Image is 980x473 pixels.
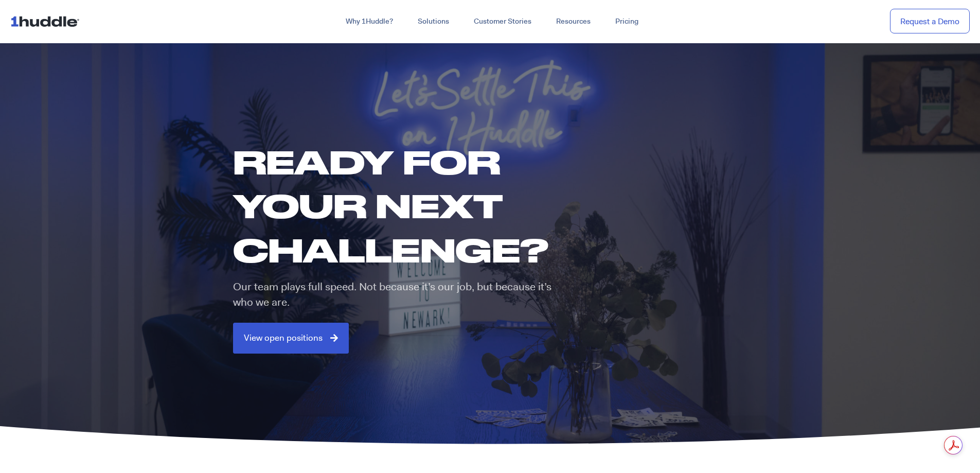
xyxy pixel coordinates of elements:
a: Why 1Huddle? [333,12,405,31]
a: Customer Stories [461,12,544,31]
a: View open positions [233,323,349,354]
a: Request a Demo [890,9,970,34]
a: Solutions [405,12,461,31]
p: Our team plays full speed. Not because it’s our job, but because it’s who we are. [233,279,563,310]
a: Pricing [603,12,651,31]
img: ... [10,11,84,31]
span: View open positions [244,334,323,343]
h1: Ready for your next challenge? [233,140,571,272]
a: Resources [544,12,603,31]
